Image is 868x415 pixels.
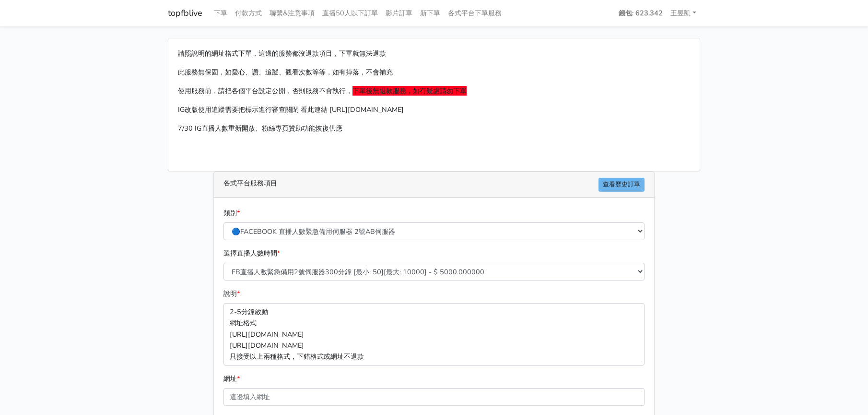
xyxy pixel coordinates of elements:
p: 使用服務前，請把各個平台設定公開，否則服務不會執行， [178,85,690,97]
a: 影片訂單 [382,4,416,23]
p: IG改版使用追蹤需要把標示進行審查關閉 看此連結 [URL][DOMAIN_NAME] [178,104,690,115]
a: 錢包: 623.342 [615,4,667,23]
label: 網址 [223,373,240,384]
a: 聯繫&注意事項 [266,4,318,23]
label: 類別 [223,207,240,219]
p: 7/30 IG直播人數重新開放、粉絲專頁贊助功能恢復供應 [178,123,690,134]
a: topfblive [168,4,202,23]
input: 這邊填入網址 [223,388,645,406]
a: 下單 [210,4,231,23]
p: 2-5分鐘啟動 網址格式 [URL][DOMAIN_NAME] [URL][DOMAIN_NAME] 只接受以上兩種格式，下錯格式或網址不退款 [223,303,645,365]
a: 直播50人以下訂單 [318,4,382,23]
label: 選擇直播人數時間 [223,248,280,259]
p: 此服務無保固，如愛心、讚、追蹤、觀看次數等等，如有掉落，不會補充 [178,67,690,78]
a: 王昱凱 [667,4,700,23]
label: 說明 [223,288,240,299]
a: 付款方式 [231,4,266,23]
div: 各式平台服務項目 [214,172,654,198]
a: 新下單 [416,4,444,23]
p: 請照說明的網址格式下單，這邊的服務都沒退款項目，下單就無法退款 [178,48,690,59]
a: 查看歷史訂單 [598,178,645,192]
strong: 錢包: 623.342 [619,8,663,18]
a: 各式平台下單服務 [444,4,505,23]
span: 下單後無退款服務，如有疑慮請勿下單 [352,86,467,96]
